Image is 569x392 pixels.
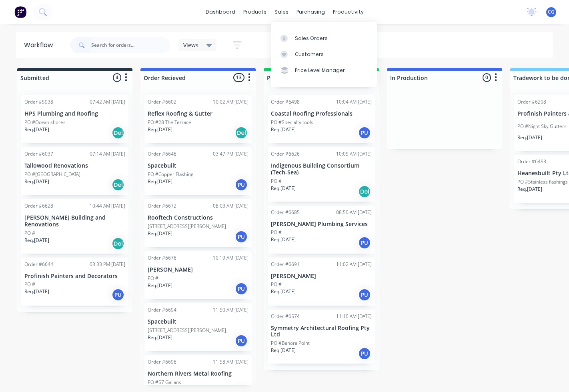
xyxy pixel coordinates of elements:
a: Customers [271,46,377,62]
input: Search for orders... [91,37,170,53]
p: Req. [DATE] [24,237,49,244]
div: Order #5938 [24,98,53,106]
div: 08:50 AM [DATE] [336,209,372,216]
div: Order #6646 [148,150,176,158]
p: Tallowood Renovations [24,162,125,169]
a: Sales Orders [271,30,377,46]
div: Price Level Manager [295,67,345,74]
div: 10:44 AM [DATE] [90,202,125,210]
p: Req. [DATE] [24,178,49,185]
p: Symmetry Architectural Roofing Pty Ltd [271,325,372,338]
span: Views [183,41,198,49]
p: Reflex Roofing & Gutter [148,110,248,117]
p: PO # [24,230,35,237]
div: 11:10 AM [DATE] [336,313,372,320]
div: 10:02 AM [DATE] [213,98,248,106]
div: Order #6208 [517,98,546,106]
p: Req. [DATE] [148,282,172,289]
div: Order #667610:19 AM [DATE][PERSON_NAME]PO #Req.[DATE]PU [144,251,252,299]
div: 11:50 AM [DATE] [213,306,248,314]
div: PU [235,178,248,191]
div: Order #669411:50 AM [DATE]Spacebuilt[STREET_ADDRESS][PERSON_NAME]Req.[DATE]PU [144,303,252,351]
span: CG [548,8,555,16]
p: Req. [DATE] [517,186,542,193]
p: Req. [DATE] [271,288,296,295]
div: Order #6602 [148,98,176,106]
p: PO #Banora Point [271,340,310,347]
p: PO #Night Sky Gutters [517,123,567,130]
p: Spacebuilt [148,162,248,169]
div: 10:05 AM [DATE] [336,150,372,158]
div: 08:03 AM [DATE] [213,202,248,210]
p: HPS Plumbing and Roofing [24,110,125,117]
div: sales [270,6,293,18]
p: Req. [DATE] [271,347,296,354]
div: PU [358,126,371,139]
p: [PERSON_NAME] [271,273,372,280]
p: PO #Stainless flashings [517,178,568,186]
p: PO # [271,281,282,288]
p: Req. [DATE] [271,126,296,133]
div: Del [112,126,124,139]
div: Order #6574 [271,313,300,320]
div: Order #6694 [148,306,176,314]
p: Spacebuilt [148,318,248,325]
p: Req. [DATE] [517,134,542,141]
p: PO #[GEOGRAPHIC_DATA] [24,171,80,178]
div: Del [235,126,248,139]
p: [PERSON_NAME] Plumbing Services [271,221,372,228]
div: PU [358,288,371,301]
p: Req. [DATE] [271,236,296,243]
div: Order #6453 [517,158,546,165]
div: Order #6498 [271,98,300,106]
div: PU [358,347,371,360]
p: Profinish Painters and Decorators [24,273,125,280]
div: PU [235,334,248,347]
div: Order #662810:44 AM [DATE][PERSON_NAME] Building and RenovationsPO #Req.[DATE]Del [21,199,128,254]
div: Order #6628 [24,202,53,210]
a: dashboard [202,6,239,18]
div: Sales Orders [295,35,328,42]
div: productivity [329,6,368,18]
div: Workflow [24,40,57,50]
div: PU [358,236,371,249]
div: Order #657411:10 AM [DATE]Symmetry Architectural Roofing Pty LtdPO #Banora PointReq.[DATE]PU [268,310,375,364]
div: Order #6672 [148,202,176,210]
div: 11:58 AM [DATE] [213,358,248,366]
p: Req. [DATE] [148,230,172,237]
p: PO # [148,275,158,282]
div: Order #669111:02 AM [DATE][PERSON_NAME]PO #Req.[DATE]PU [268,258,375,306]
div: 10:19 AM [DATE] [213,254,248,262]
div: PU [235,230,248,243]
p: PO # [271,178,282,185]
p: PO #57 Gallans [148,379,181,386]
p: Req. [DATE] [24,126,49,133]
div: Order #6685 [271,209,300,216]
div: 07:14 AM [DATE] [90,150,125,158]
div: Del [112,237,124,250]
div: products [239,6,270,18]
div: Order #649810:04 AM [DATE]Coastal Roofing ProfessionalsPO #Specialty toolsReq.[DATE]PU [268,95,375,143]
div: purchasing [293,6,329,18]
div: PU [112,288,124,301]
div: Order #664603:47 PM [DATE]SpacebuiltPO #Copper FlashingReq.[DATE]PU [144,147,252,195]
div: Order #6037 [24,150,53,158]
p: Req. [DATE] [271,185,296,192]
div: Order #6691 [271,261,300,268]
div: Order #662610:05 AM [DATE]Indigenous Building Consortium (Tech-Sea)PO #Req.[DATE]Del [268,147,375,202]
p: [PERSON_NAME] Building and Renovations [24,214,125,228]
div: 03:33 PM [DATE] [90,261,125,268]
div: Order #6676 [148,254,176,262]
div: Order #593807:42 AM [DATE]HPS Plumbing and RoofingPO #Ocean shoresReq.[DATE]Del [21,95,128,143]
p: Req. [DATE] [148,334,172,341]
p: Req. [DATE] [24,288,49,295]
img: Factory [14,6,26,18]
a: Price Level Manager [271,62,377,78]
div: Del [358,185,371,198]
p: [STREET_ADDRESS][PERSON_NAME] [148,223,226,230]
div: PU [235,282,248,295]
div: 10:04 AM [DATE] [336,98,372,106]
div: 11:02 AM [DATE] [336,261,372,268]
div: Customers [295,51,324,58]
p: PO # [24,281,35,288]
